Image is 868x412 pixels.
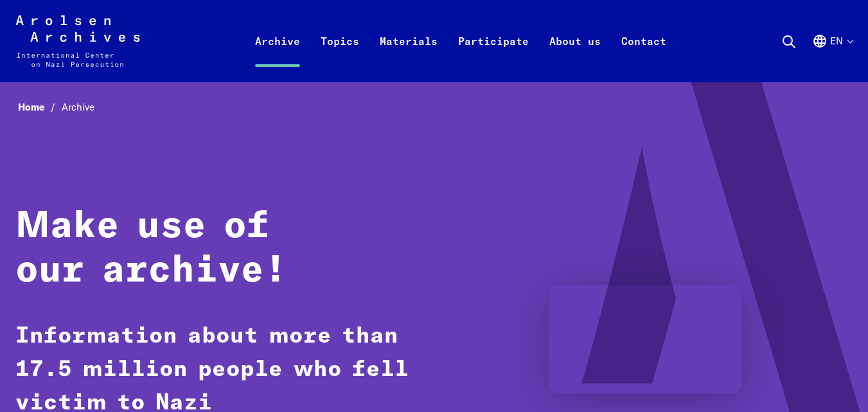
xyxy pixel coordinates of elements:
h1: Make use of our archive! [15,204,412,294]
nav: Primary [245,15,677,67]
a: Materials [369,31,448,82]
a: Home [18,101,62,113]
button: English, language selection [812,33,853,80]
a: Contact [611,31,677,82]
a: About us [539,31,611,82]
a: Archive [245,31,310,82]
a: Participate [448,31,539,82]
span: Archive [62,101,94,113]
a: Topics [310,31,369,82]
nav: Breadcrumb [15,98,853,117]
